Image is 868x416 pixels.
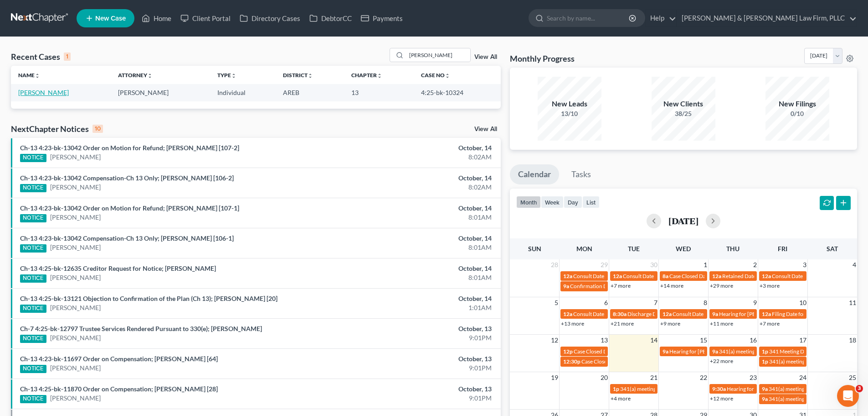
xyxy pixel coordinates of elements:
[20,264,216,272] a: Ch-13 4:25-bk-12635 Creditor Request for Notice; [PERSON_NAME]
[727,385,798,392] span: Hearing for [PERSON_NAME]
[554,297,559,308] span: 5
[563,283,569,290] span: 9a
[340,273,492,282] div: 8:01AM
[652,109,715,118] div: 38/25
[663,273,668,279] span: 8a
[50,213,101,222] a: [PERSON_NAME]
[762,273,771,279] span: 12a
[20,305,46,313] div: NOTICE
[18,72,40,79] a: Nameunfold_more
[421,72,450,79] a: Case Nounfold_more
[620,385,708,392] span: 341(a) meeting for [PERSON_NAME]
[703,259,708,270] span: 1
[837,385,859,407] iframe: Intercom live chat
[798,372,807,383] span: 24
[95,15,126,22] span: New Case
[308,73,313,79] i: unfold_more
[769,358,857,365] span: 341(a) meeting for [PERSON_NAME]
[712,348,718,355] span: 9a
[50,363,101,373] a: [PERSON_NAME]
[210,84,276,101] td: Individual
[600,259,609,270] span: 29
[627,311,749,317] span: Discharge Date for [GEOGRAPHIC_DATA], Natajha
[660,320,680,327] a: +9 more
[510,53,575,64] h3: Monthly Progress
[719,311,790,317] span: Hearing for [PERSON_NAME]
[710,358,733,364] a: +22 more
[276,84,344,101] td: AREB
[377,73,382,79] i: unfold_more
[550,259,559,270] span: 28
[547,10,630,26] input: Search by name...
[852,259,857,270] span: 4
[340,354,492,363] div: October, 13
[699,372,708,383] span: 22
[340,234,492,243] div: October, 14
[762,358,768,365] span: 1p
[726,245,740,253] span: Thu
[760,282,780,289] a: +3 more
[20,395,46,403] div: NOTICE
[305,10,356,26] a: DebtorCC
[603,297,609,308] span: 6
[340,333,492,342] div: 9:01PM
[474,54,497,60] a: View All
[340,204,492,213] div: October, 14
[235,10,305,26] a: Directory Cases
[710,395,733,402] a: +12 more
[576,245,592,253] span: Mon
[762,348,768,355] span: 1p
[769,385,857,392] span: 341(a) meeting for [PERSON_NAME]
[20,214,46,222] div: NOTICE
[798,335,807,346] span: 17
[802,259,807,270] span: 3
[663,348,668,355] span: 9a
[340,183,492,192] div: 8:02AM
[573,273,670,279] span: Consult Date for Love, [PERSON_NAME]
[848,335,857,346] span: 18
[848,297,857,308] span: 11
[848,372,857,383] span: 25
[20,174,234,182] a: Ch-13 4:23-bk-13042 Compensation-Ch 13 Only; [PERSON_NAME] [106-2]
[652,99,715,109] div: New Clients
[50,153,101,162] a: [PERSON_NAME]
[563,311,572,317] span: 12a
[340,213,492,222] div: 8:01AM
[653,297,658,308] span: 7
[669,273,762,279] span: Case Closed Date for [PERSON_NAME]
[92,125,103,133] div: 10
[611,282,631,289] a: +7 more
[649,259,658,270] span: 30
[18,89,69,96] a: [PERSON_NAME]
[340,294,492,303] div: October, 14
[50,394,101,403] a: [PERSON_NAME]
[611,320,634,327] a: +21 more
[673,311,755,317] span: Consult Date for [PERSON_NAME]
[20,335,46,343] div: NOTICE
[340,394,492,403] div: 9:01PM
[613,311,627,317] span: 8:30a
[798,297,807,308] span: 10
[217,72,236,79] a: Typeunfold_more
[50,183,101,192] a: [PERSON_NAME]
[712,311,718,317] span: 9a
[769,395,857,402] span: 341(a) meeting for [PERSON_NAME]
[64,53,71,61] div: 1
[712,385,726,392] span: 9:30a
[340,143,492,153] div: October, 14
[50,333,101,342] a: [PERSON_NAME]
[550,372,559,383] span: 19
[340,384,492,394] div: October, 13
[581,358,674,365] span: Case Closed Date for [PERSON_NAME]
[772,273,855,279] span: Consult Date for [PERSON_NAME]
[668,216,699,226] h2: [DATE]
[344,84,414,101] td: 13
[340,324,492,333] div: October, 13
[564,196,582,208] button: day
[111,84,211,101] td: [PERSON_NAME]
[827,245,838,253] span: Sat
[445,73,450,79] i: unfold_more
[356,10,407,26] a: Payments
[628,245,640,253] span: Tue
[20,295,277,302] a: Ch-13 4:25-bk-13121 Objection to Confirmation of the Plan (Ch 13); [PERSON_NAME] [20]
